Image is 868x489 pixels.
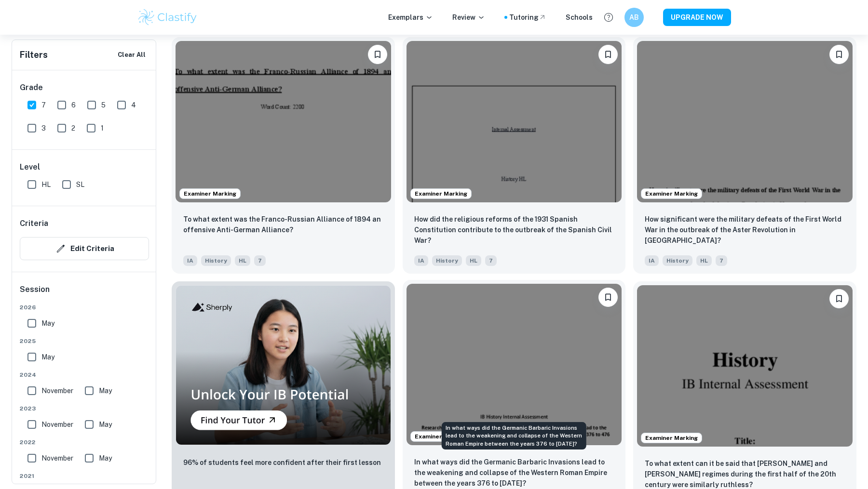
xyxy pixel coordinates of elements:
img: Thumbnail [176,285,391,445]
span: May [99,419,112,430]
a: Examiner MarkingBookmarkHow significant were the military defeats of the First World War in the o... [633,37,856,274]
img: History IA example thumbnail: To what extent was the Franco-Russian Al [176,41,391,202]
span: Examiner Marking [411,432,471,441]
span: 2022 [20,438,149,447]
span: 2025 [20,337,149,345]
button: Bookmark [829,289,849,308]
button: Clear All [115,48,148,62]
span: November [41,385,73,396]
button: Bookmark [368,45,387,64]
h6: Level [20,161,149,173]
span: 5 [101,100,106,110]
span: Examiner Marking [641,189,702,198]
p: How significant were the military defeats of the First World War in the outbreak of the Aster Rev... [645,214,845,246]
button: Help and Feedback [600,9,617,26]
h6: Filters [20,48,48,62]
p: In what ways did the Germanic Barbaric Invasions lead to the weakening and collapse of the Wester... [414,457,614,489]
span: IA [183,255,197,266]
span: HL [696,255,712,266]
button: UPGRADE NOW [663,9,731,26]
span: 7 [716,255,727,266]
img: History IA example thumbnail: In what ways did the Germanic Barbaric I [407,284,622,445]
span: Examiner Marking [180,189,240,198]
a: Tutoring [509,12,546,23]
span: 2021 [20,472,149,480]
span: History [432,255,462,266]
button: Bookmark [598,45,618,64]
span: 2026 [20,303,149,312]
a: Examiner MarkingBookmarkHow did the religious reforms of the 1931 Spanish Constitution contribute... [403,37,626,274]
button: Bookmark [829,45,849,64]
a: Examiner MarkingBookmarkTo what extent was the Franco-Russian Alliance of 1894 an offensive Anti-... [172,37,395,274]
img: History IA example thumbnail: How significant were the military defeat [637,41,853,202]
span: May [41,318,54,329]
span: HL [235,255,250,266]
span: 3 [41,123,46,133]
span: May [99,385,112,396]
img: History IA example thumbnail: To what extent can it be said that Adolf [637,285,853,447]
img: History IA example thumbnail: How did the religious reforms of the 193 [407,41,622,202]
span: HL [466,255,481,266]
span: November [41,419,73,430]
a: Schools [566,12,593,23]
span: 7 [41,100,46,110]
span: Examiner Marking [411,189,471,198]
span: 2 [71,123,75,133]
button: Bookmark [598,288,618,307]
h6: AB [629,12,640,23]
span: 4 [131,100,136,110]
span: History [663,255,692,266]
img: Clastify logo [137,8,198,27]
span: 1 [101,123,104,133]
span: IA [414,255,428,266]
span: 7 [485,255,497,266]
span: 2024 [20,370,149,379]
button: Edit Criteria [20,237,149,260]
span: 2023 [20,404,149,413]
span: May [41,352,54,362]
span: IA [645,255,659,266]
h6: Grade [20,82,149,93]
span: Examiner Marking [641,434,702,442]
h6: Session [20,284,149,303]
span: 7 [254,255,266,266]
span: May [99,453,112,463]
h6: Criteria [20,218,48,229]
button: AB [624,8,644,27]
span: SL [76,179,84,190]
span: November [41,453,73,463]
span: 6 [71,100,76,110]
div: In what ways did the Germanic Barbaric Invasions lead to the weakening and collapse of the Wester... [442,422,586,450]
p: Exemplars [388,12,433,23]
p: Review [452,12,485,23]
p: 96% of students feel more confident after their first lesson [183,457,381,468]
span: HL [41,179,51,190]
p: How did the religious reforms of the 1931 Spanish Constitution contribute to the outbreak of the ... [414,214,614,246]
p: To what extent was the Franco-Russian Alliance of 1894 an offensive Anti-German Alliance? [183,214,383,235]
span: History [201,255,231,266]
